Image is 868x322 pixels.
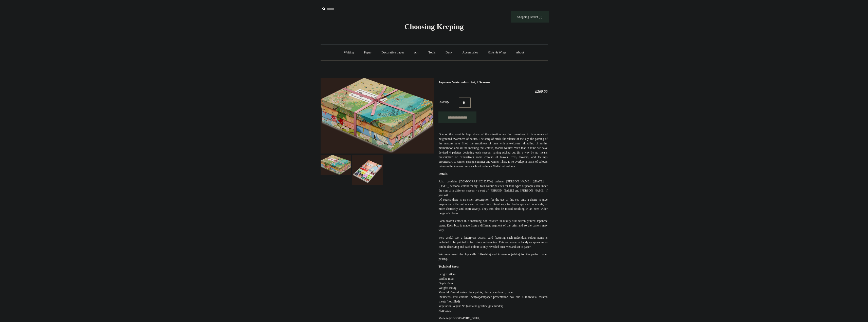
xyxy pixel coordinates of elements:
strong: Details: [438,172,448,176]
img: Japanese Watercolour Set, 4 Seasons [321,155,351,175]
em: chiyogami [472,295,485,299]
p: We recommend the Aquarella (off-white) and Aquarello (white) for the perfect paper pairing. [438,252,547,261]
a: Choosing Keeping [404,26,464,30]
p: Length: 20cm Width: 15cm Depth: 6cm Weight: 1053g Material: Gansai watercolour paints, plastic, c... [438,272,547,313]
em: 4 x [450,295,455,299]
a: Gifts & Wrap [483,46,510,59]
a: About [511,46,529,59]
a: Paper [359,46,376,59]
a: Tools [424,46,440,59]
strong: Technical Spec: [438,265,459,268]
img: Japanese Watercolour Set, 4 Seasons [352,155,383,185]
img: Japanese Watercolour Set, 4 Seasons [321,78,434,154]
p: Made in [GEOGRAPHIC_DATA] [438,316,547,320]
span: Choosing Keeping [404,22,464,31]
a: Shopping Basket (0) [511,11,549,23]
p: Very useful too, a letterpress swatch card featuring each individual colour name is included to b... [438,235,547,249]
p: Also consider [DEMOGRAPHIC_DATA] painter [PERSON_NAME] ([DATE] – [DATE]) seasonal colour theory -... [438,179,547,216]
h1: Japanese Watercolour Set, 4 Seasons [438,80,547,84]
label: Quantity [438,100,459,104]
p: One of the possible byproducts of the situation we find ourselves in is a renewed heightened awar... [438,132,547,168]
p: Each season comes in a matching box covered in luxury silk screen printed Japanese paper. Each bo... [438,219,547,232]
a: Desk [441,46,457,59]
a: Decorative paper [377,46,409,59]
a: Art [410,46,423,59]
a: Accessories [458,46,483,59]
h2: £260.00 [438,89,547,94]
a: Writing [339,46,359,59]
